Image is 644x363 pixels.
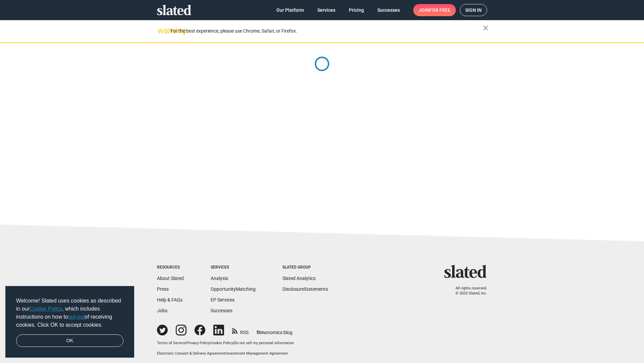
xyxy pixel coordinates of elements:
[276,4,304,16] span: Our Platform
[157,308,167,313] a: Jobs
[482,24,490,32] mat-icon: close
[282,286,328,292] a: DisclosureStatements
[186,341,210,345] a: Privacy Policy
[30,306,62,312] a: Cookie Policy
[157,297,182,302] a: Help & FAQs
[211,297,234,302] a: EP Services
[5,286,134,358] div: cookieconsent
[157,286,169,292] a: Press
[158,27,166,35] mat-icon: warning
[157,351,225,356] a: Electronic Consent & Delivery Agreement
[343,4,369,16] a: Pricing
[211,276,228,281] a: Analysis
[68,314,85,320] a: opt-out
[157,341,185,345] a: Terms of Service
[170,27,483,36] div: For the best experience, please use Chrome, Safari, or Firefox.
[232,325,249,336] a: RSS
[271,4,309,16] a: Our Platform
[465,4,482,16] span: Sign in
[16,334,123,347] a: dismiss cookie message
[448,286,487,296] p: All rights reserved. © 2025 Slated, Inc.
[460,4,487,16] a: Sign in
[312,4,341,16] a: Services
[211,286,256,292] a: OpportunityMatching
[226,351,288,356] a: Investment Management Agreement
[157,265,184,270] div: Resources
[372,4,405,16] a: Successes
[225,351,226,356] span: |
[282,265,328,270] div: Slated Group
[16,297,123,329] span: Welcome! Slated uses cookies as described in our , which includes instructions on how to of recei...
[211,308,232,313] a: Successes
[429,4,450,16] span: for free
[233,341,234,345] span: |
[257,330,265,335] span: film
[211,341,233,345] a: Cookie Policy
[317,4,335,16] span: Services
[234,341,294,346] button: Do not sell my personal information
[349,4,364,16] span: Pricing
[157,276,184,281] a: About Slated
[377,4,400,16] span: Successes
[257,324,292,336] a: filmonomics blog
[282,276,316,281] a: Slated Analytics
[419,4,450,16] span: Join
[211,265,256,270] div: Services
[413,4,456,16] a: Joinfor free
[185,341,186,345] span: |
[210,341,211,345] span: |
